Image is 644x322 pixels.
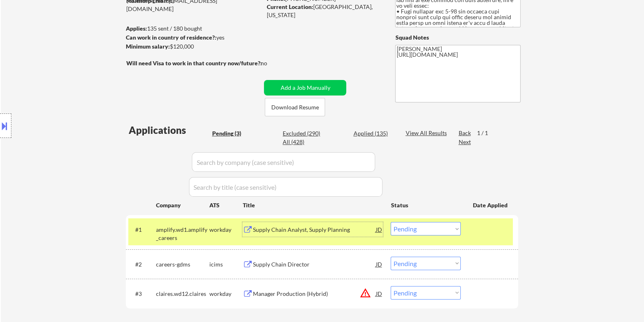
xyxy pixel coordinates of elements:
input: Search by company (case sensitive) [192,152,375,172]
div: Supply Chain Director [253,260,376,269]
div: Manager Production (Hybrid) [253,290,376,298]
strong: Can work in country of residence?: [125,34,216,41]
div: icims [209,260,242,269]
div: 135 sent / 180 bought [125,24,261,33]
div: Date Applied [473,201,508,209]
strong: Minimum salary: [125,43,169,50]
div: ATS [209,201,242,209]
div: $120,000 [125,42,261,51]
div: Applications [128,125,209,135]
div: Squad Notes [395,33,521,42]
input: Search by title (case sensitive) [189,177,382,197]
div: workday [209,226,242,234]
strong: Will need Visa to work in that country now/future?: [126,60,262,67]
strong: Applies: [125,25,147,32]
div: [GEOGRAPHIC_DATA], [US_STATE] [266,3,382,19]
div: no [260,59,284,67]
div: Excluded (290) [283,129,323,138]
div: JD [375,257,383,271]
div: Pending (3) [212,129,253,138]
div: View All Results [405,129,449,137]
div: JD [375,286,383,301]
div: amplify.wd1.amplify_careers [156,226,209,242]
button: Add a Job Manually [264,80,346,95]
div: claires.wd12.claires [156,290,209,298]
div: Supply Chain Analyst, Supply Planning [253,226,376,234]
div: #2 [135,260,149,269]
div: JD [375,222,383,237]
div: Status [391,198,461,212]
div: Applied (135) [353,129,394,138]
div: Next [458,138,471,146]
div: #1 [135,226,149,234]
div: #3 [135,290,149,298]
div: All (428) [283,138,323,146]
div: yes [125,33,259,42]
div: Title [242,201,383,209]
button: Download Resume [265,98,325,116]
div: Company [156,201,209,209]
strong: Current Location: [266,3,313,10]
div: 1 / 1 [477,129,495,137]
div: workday [209,290,242,298]
button: warning_amber [359,287,371,299]
div: Back [458,129,471,137]
div: careers-gdms [156,260,209,269]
